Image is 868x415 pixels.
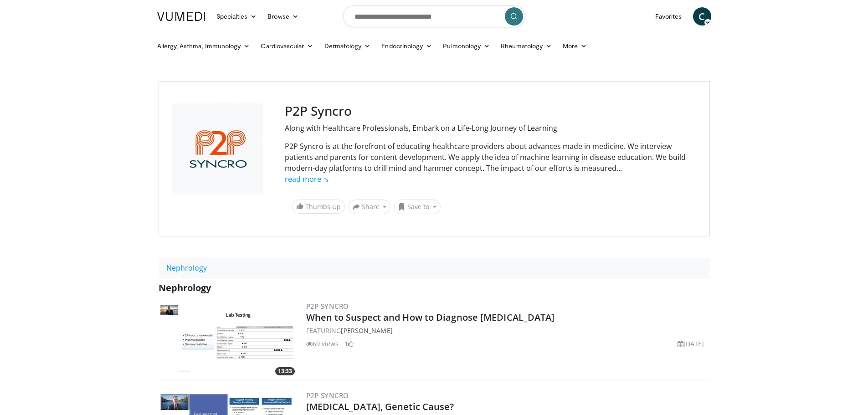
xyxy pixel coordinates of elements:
[376,37,437,55] a: Endocrinology
[255,37,318,55] a: Cardiovascular
[292,200,345,214] a: Thumbs Up
[557,37,592,55] a: More
[157,12,205,21] img: VuMedi Logo
[285,163,622,184] span: ...
[495,37,557,55] a: Rheumatology
[262,7,304,26] a: Browse
[306,311,555,323] a: When to Suspect and How to Diagnose [MEDICAL_DATA]
[306,391,349,400] a: P2P Syncro
[211,7,262,26] a: Specialties
[678,339,704,348] li: [DATE]
[693,7,711,26] a: C
[160,300,297,378] img: 78041568-48c1-4595-914d-236de958e947.300x170_q85_crop-smart_upscale.jpg
[159,282,211,294] span: Nephrology
[160,300,297,378] a: 13:33
[285,123,697,133] p: Along with Healthcare Professionals, Embark on a Life-Long Journey of Learning
[285,141,697,184] div: P2P Syncro is at the forefront of educating healthcare providers about advances made in medicine....
[349,200,391,214] button: Share
[341,326,392,335] a: [PERSON_NAME]
[306,326,708,335] div: FEATURING
[285,103,697,119] h3: P2P Syncro
[306,302,349,311] a: P2P Syncro
[437,37,495,55] a: Pulmonology
[319,37,376,55] a: Dermatology
[285,174,329,184] a: read more ↘
[306,400,454,413] a: [MEDICAL_DATA], Genetic Cause?
[344,339,354,348] li: 1
[275,367,295,375] span: 13:33
[394,200,441,214] button: Save to
[650,7,688,26] a: Favorites
[152,37,256,55] a: Allergy, Asthma, Immunology
[343,5,525,27] input: Search topics, interventions
[159,258,215,277] a: Nephrology
[306,339,339,348] li: 69 views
